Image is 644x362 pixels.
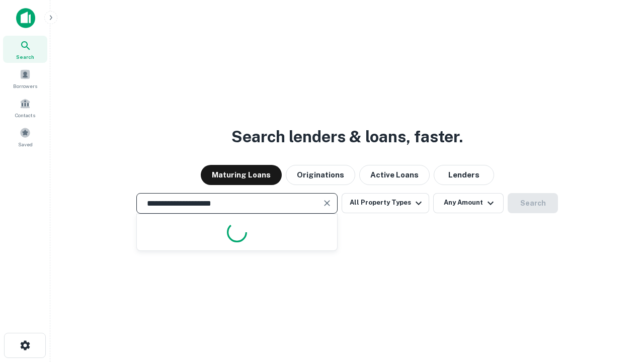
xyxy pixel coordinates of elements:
[3,65,47,92] a: Borrowers
[13,82,37,90] span: Borrowers
[3,94,47,121] a: Contacts
[18,140,33,148] span: Saved
[434,165,494,185] button: Lenders
[231,125,463,149] h3: Search lenders & loans, faster.
[16,8,35,28] img: capitalize-icon.png
[16,53,34,61] span: Search
[201,165,282,185] button: Maturing Loans
[342,193,429,213] button: All Property Types
[359,165,430,185] button: Active Loans
[594,282,644,330] iframe: Chat Widget
[3,36,47,63] a: Search
[433,193,504,213] button: Any Amount
[320,196,334,210] button: Clear
[3,123,47,150] a: Saved
[15,111,35,119] span: Contacts
[286,165,355,185] button: Originations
